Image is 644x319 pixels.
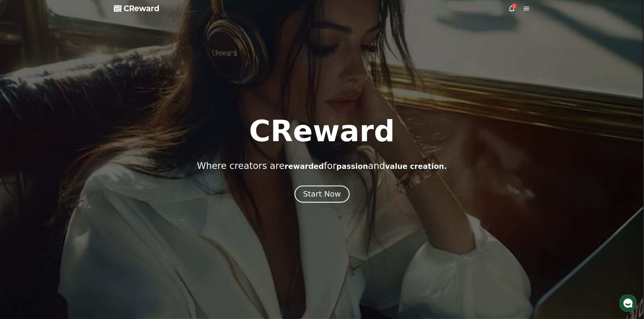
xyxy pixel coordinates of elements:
div: 1 [512,4,517,9]
span: passion [337,162,368,171]
a: Settings [79,193,117,208]
div: Start Now [303,189,341,199]
span: value creation. [385,162,447,171]
span: Home [16,202,26,207]
span: CReward [124,4,159,13]
a: 1 [508,5,516,12]
h1: CReward [249,117,395,146]
a: Home [2,193,40,208]
span: rewarded [285,162,324,171]
p: Where creators are for and [197,160,447,171]
a: Messages [40,193,79,208]
a: CReward [114,4,159,13]
button: Start Now [294,186,349,203]
span: Messages [51,202,68,207]
span: Settings [90,202,105,207]
a: Start Now [296,192,348,198]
